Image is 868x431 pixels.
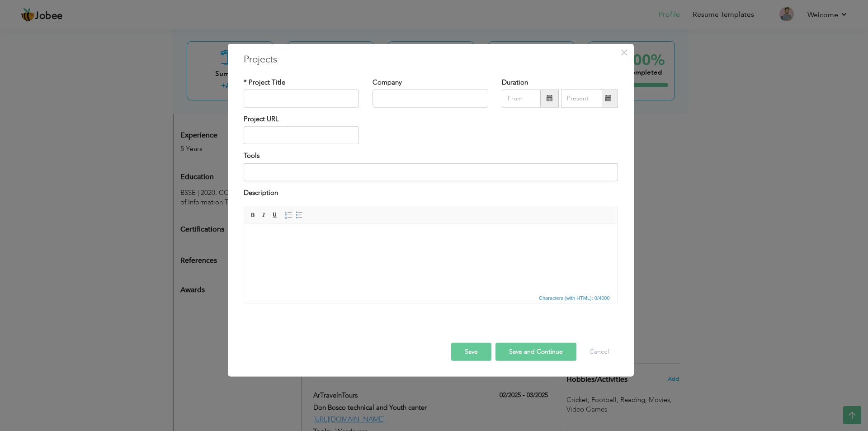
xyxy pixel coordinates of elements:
[580,343,618,361] button: Cancel
[537,294,613,302] div: Statistics
[259,210,269,220] a: Italic
[373,77,402,87] label: Company
[451,343,491,361] button: Save
[620,44,628,60] span: ×
[270,210,280,220] a: Underline
[244,52,618,66] h3: Projects
[283,210,293,220] a: Insert/Remove Numbered List
[244,188,278,198] label: Description
[248,210,258,220] a: Bold
[244,151,259,161] label: Tools
[502,90,541,108] input: From
[294,210,304,220] a: Insert/Remove Bulleted List
[495,343,576,361] button: Save and Continue
[537,294,612,302] span: Characters (with HTML): 0/4000
[244,224,618,292] iframe: Rich Text Editor, projectEditor
[617,45,632,59] button: Close
[502,77,528,87] label: Duration
[244,114,279,124] label: Project URL
[244,77,285,87] label: * Project Title
[561,90,602,108] input: Present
